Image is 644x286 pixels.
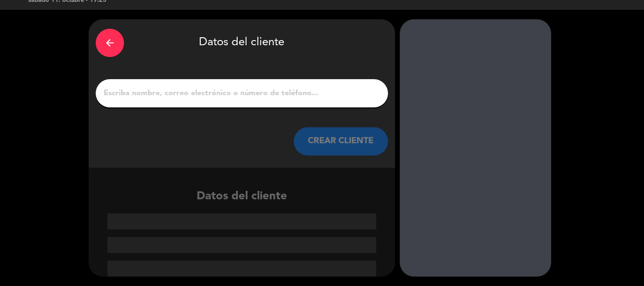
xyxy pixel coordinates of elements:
i: arrow_back [104,37,116,49]
div: Datos del cliente [96,26,388,59]
input: Escriba nombre, correo electrónico o número de teléfono... [103,87,381,100]
button: CREAR CLIENTE [294,127,388,155]
div: Datos del cliente [89,188,395,277]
